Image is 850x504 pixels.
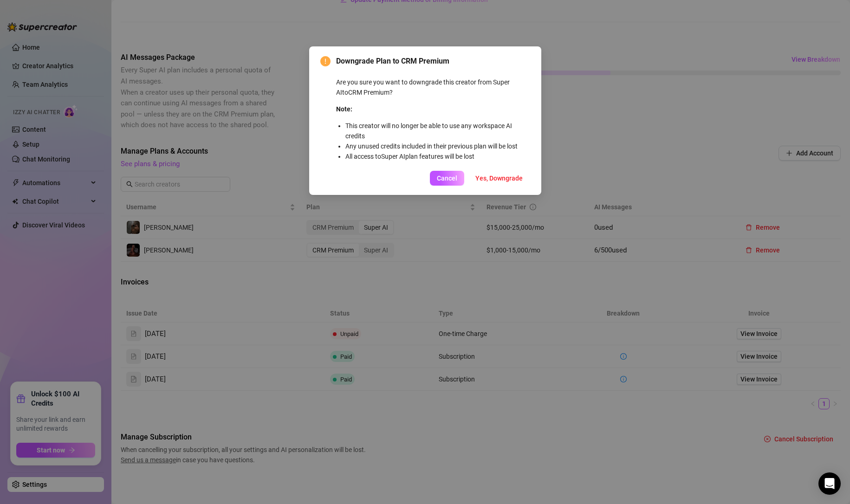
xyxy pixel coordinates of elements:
[320,56,331,66] span: exclamation-circle
[475,174,523,182] span: Yes, Downgrade
[468,171,530,186] button: Yes, Downgrade
[345,121,530,141] li: This creator will no longer be able to use any workspace AI credits
[336,77,530,97] p: Are you sure you want to downgrade this creator from Super AI to CRM Premium ?
[345,151,530,162] li: All access to Super AI plan features will be lost
[345,141,530,151] li: Any unused credits included in their previous plan will be lost
[818,472,841,495] div: Open Intercom Messenger
[336,56,530,67] span: Downgrade Plan to CRM Premium
[430,171,464,186] button: Cancel
[437,174,457,182] span: Cancel
[336,105,352,113] strong: Note:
